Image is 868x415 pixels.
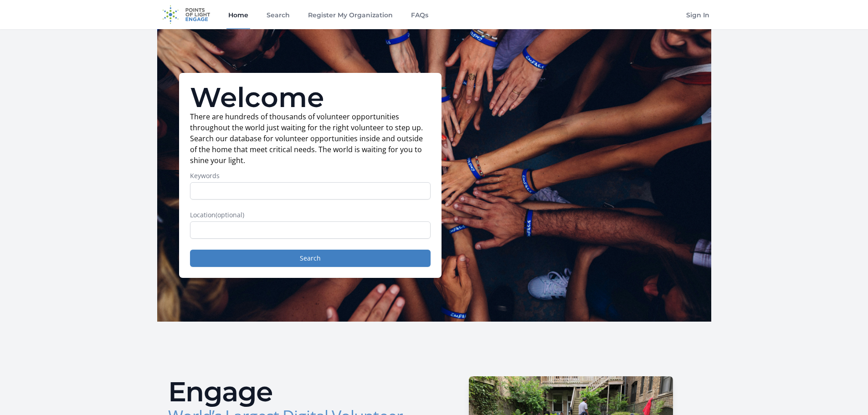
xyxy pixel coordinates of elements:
[190,210,431,220] label: Location
[190,84,431,111] h1: Welcome
[190,111,431,166] p: There are hundreds of thousands of volunteer opportunities throughout the world just waiting for ...
[216,210,244,219] span: (optional)
[190,250,431,267] button: Search
[168,378,427,405] h2: Engage
[190,171,431,180] label: Keywords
